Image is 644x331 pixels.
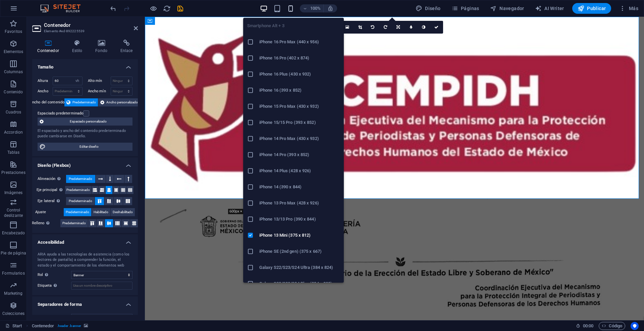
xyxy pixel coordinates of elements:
[354,21,367,34] a: Modo de recorte
[106,98,138,106] span: Ancho personalizado
[39,4,89,12] img: Editor Logo
[30,98,65,106] label: Ancho del contenido
[38,79,53,83] label: Altura
[449,3,482,14] button: Páginas
[115,40,138,54] h4: Enlace
[259,167,340,175] h6: iPhone 14 Plus (428 x 926)
[259,215,340,223] h6: iPhone 13/13 Pro (390 x 844)
[163,5,171,12] i: Volver a cargar página
[88,89,111,93] label: Ancho mín
[413,3,443,14] div: Diseño (Ctrl+Alt+Y)
[67,40,90,54] h4: Estilo
[416,5,441,12] span: Diseño
[32,322,54,330] span: Haz clic para seleccionar y doble clic para editar
[38,128,132,139] div: El espaciado y ancho del contenido predeterminado puede cambiarse en Diseño.
[583,322,593,330] span: 00 00
[38,89,53,93] label: Ancho
[32,234,138,246] h4: Accesibilidad
[90,40,115,54] h4: Fondo
[38,175,66,183] label: Alineación
[259,183,340,191] h6: iPhone 14 (390 x 844)
[64,208,91,216] button: Predeterminado
[259,102,340,110] h6: iPhone 15 Pro Max (430 x 932)
[176,5,184,12] i: Guardar (Ctrl+S)
[1,250,26,256] p: Pie de página
[616,3,641,14] button: Más
[94,208,108,216] span: Habilitado
[5,322,22,330] a: Haz clic para cancelar la selección y doble clic para abrir páginas
[38,252,132,269] div: ARIA ayuda a las tecnologías de asistencia (como los lectores de pantalla) a comprender la funció...
[259,247,340,255] h6: iPhone SE (2nd gen) (375 x 667)
[259,135,340,143] h6: iPhone 14 Pro Max (430 x 932)
[578,5,606,12] span: Publicar
[149,4,157,12] button: Haz clic para salir del modo de previsualización y seguir editando
[38,197,66,205] label: Eje lateral
[430,21,443,34] a: Confirmar ( ⌘ ⏎ )
[66,186,90,194] span: Predeterminado
[35,208,64,216] label: Ajuste
[259,231,340,239] h6: iPhone 13 Mini (375 x 812)
[259,70,340,78] h6: iPhone 16 Plus (430 x 932)
[379,21,392,34] a: Girar 90° a la derecha
[66,197,95,205] button: Predeterminado
[576,322,594,330] h6: Tiempo de la sesión
[532,3,567,14] button: AI Writer
[572,3,611,14] button: Publicar
[367,21,379,34] a: Girar 90° a la izquierda
[65,186,91,194] button: Predeterminado
[38,143,132,151] button: Editar diseño
[2,230,25,236] p: Encabezado
[60,219,88,227] button: Predeterminado
[619,5,638,12] span: Más
[32,219,60,227] label: Relleno
[392,21,405,34] a: Cambiar orientación
[413,3,443,14] button: Diseño
[64,98,98,106] button: Predeterminado
[259,264,340,272] h6: Galaxy S22/S23/S24 Ultra (384 x 824)
[2,311,24,316] p: Colecciones
[176,4,184,12] button: save
[32,157,138,170] h4: Diseño (Flexbox)
[4,49,23,54] p: Elementos
[46,117,130,126] span: Espaciado personalizado
[487,3,527,14] button: Navegador
[341,21,354,34] a: Selecciona archivos del administrador de archivos, de la galería de fotos o carga archivo(s)
[32,59,138,71] h4: Tamaño
[535,5,564,12] span: AI Writer
[62,219,86,227] span: Predeterminado
[44,22,138,28] h2: Contenedor
[259,199,340,207] h6: iPhone 13 Pro Max (428 x 926)
[88,79,111,83] label: Alto mín
[602,322,622,330] span: Código
[57,322,81,330] span: . header .banner
[588,323,589,328] span: :
[4,89,23,95] p: Contenido
[451,5,479,12] span: Páginas
[7,150,20,155] p: Tablas
[259,38,340,46] h6: iPhone 16 Pro Max (440 x 956)
[163,4,171,12] button: reload
[71,282,132,290] input: Usa un nombre descriptivo
[44,28,124,34] h3: Elemento #ed-892225539
[69,175,92,183] span: Predeterminado
[4,190,22,195] p: Imágenes
[418,21,430,34] a: Escala de grises
[66,208,89,216] span: Predeterminado
[405,21,418,34] a: Desenfoque
[4,291,22,296] p: Marketing
[109,4,117,12] button: undo
[38,109,83,117] label: Espaciado predeterminado
[66,175,95,183] button: Predeterminado
[84,324,88,328] i: Este elemento contiene un fondo
[72,98,96,106] span: Predeterminado
[5,29,22,34] p: Favoritos
[4,69,23,75] p: Columnas
[6,109,21,115] p: Cuadros
[259,280,340,288] h6: Galaxy S22/S23/S24 Plus (384 x 832)
[111,208,135,216] button: Deshabilitado
[631,322,639,330] button: Usercentrics
[32,322,88,330] nav: breadcrumb
[38,282,71,290] label: Etiqueta
[113,208,133,216] span: Deshabilitado
[2,271,24,276] p: Formularios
